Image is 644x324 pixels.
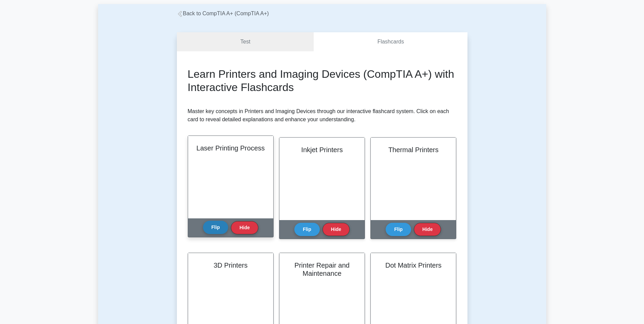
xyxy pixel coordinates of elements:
button: Hide [323,223,350,236]
h2: 3D Printers [196,261,265,269]
button: Flip [294,223,320,236]
h2: Dot Matrix Printers [379,261,448,269]
p: Master key concepts in Printers and Imaging Devices through our interactive flashcard system. Cli... [188,107,457,124]
button: Hide [414,223,441,236]
a: Test [177,32,314,52]
h2: Thermal Printers [379,146,448,154]
a: Back to CompTIA A+ (CompTIA A+) [177,11,269,16]
button: Flip [386,223,411,236]
button: Flip [203,221,228,234]
h2: Laser Printing Process [196,144,265,152]
h2: Learn Printers and Imaging Devices (CompTIA A+) with Interactive Flashcards [188,68,457,94]
h2: Inkjet Printers [288,146,356,154]
button: Hide [231,221,258,234]
a: Flashcards [314,32,467,52]
h2: Printer Repair and Maintenance [288,261,356,277]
